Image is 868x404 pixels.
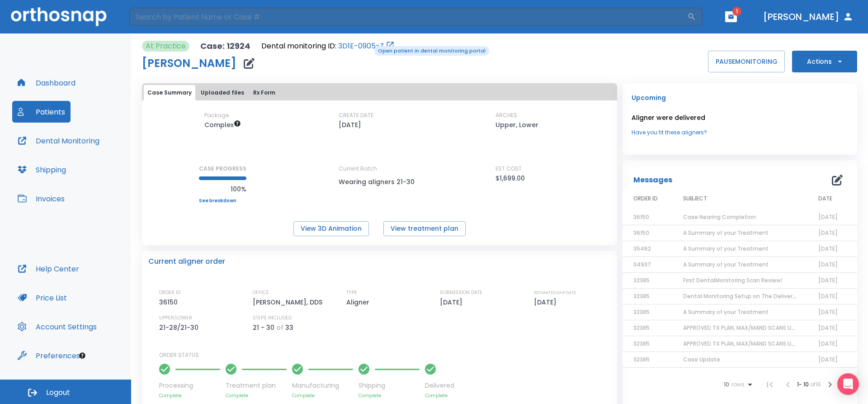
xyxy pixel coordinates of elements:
[633,261,651,268] span: 34937
[425,381,454,390] p: Delivered
[683,356,720,363] span: Case Update
[144,85,195,100] button: Case Summary
[425,392,454,399] p: Complete
[159,381,220,390] p: Processing
[12,72,81,94] button: Dashboard
[440,289,482,297] p: SUBMISSION DATE
[276,322,283,333] p: of
[495,173,525,184] p: $1,699.00
[204,111,229,119] p: Package
[199,198,246,204] a: See breakdown
[11,7,107,26] img: Orthosnap
[359,392,420,399] p: Complete
[759,9,857,25] button: [PERSON_NAME]
[253,289,269,297] p: OFFICE
[683,213,756,221] span: Case Nearing Completion
[226,381,287,390] p: Treatment plan
[633,308,650,316] span: 32385
[683,276,783,284] span: First DentalMonitoring Scan Review!
[12,101,71,123] button: Patients
[837,373,859,395] div: Open Intercom Messenger
[12,287,72,309] button: Price List
[253,297,325,308] p: [PERSON_NAME], DDS
[633,213,649,221] span: 36150
[633,229,649,237] span: 36150
[633,340,650,347] span: 32385
[12,188,70,209] a: Invoices
[46,388,70,398] span: Logout
[818,213,838,221] span: [DATE]
[495,119,538,130] p: Upper, Lower
[359,381,420,390] p: Shipping
[292,392,353,399] p: Complete
[818,308,838,316] span: [DATE]
[142,58,236,69] h1: [PERSON_NAME]
[226,392,287,399] p: Complete
[683,261,769,268] span: A Summary of your Treatment
[12,345,85,366] button: Preferences
[810,380,821,388] span: of 16
[293,221,369,236] button: View 3D Animation
[12,316,102,337] button: Account Settings
[632,112,848,123] p: Aligner were delivered
[285,322,293,333] p: 33
[338,41,384,52] a: 3D1E-0905-Z
[683,324,812,332] span: APPROVED TX PLAN, MAX/MAND SCANS UPDATED
[732,7,741,16] span: 1
[12,258,85,280] button: Help Center
[818,261,838,268] span: [DATE]
[146,41,186,52] p: At Practice
[159,289,180,297] p: ORDER ID
[204,120,241,129] span: Up to 50 Steps (100 aligners)
[292,381,353,390] p: Manufacturing
[683,340,814,347] span: APPROVED TX PLAN, MAX/MAND SCANS UPDATED.
[346,297,373,308] p: Aligner
[818,324,838,332] span: [DATE]
[633,356,650,363] span: 32385
[633,276,650,284] span: 32385
[199,165,246,173] p: CASE PROGRESS
[683,195,707,203] span: SUBJECT
[159,314,192,322] p: UPPER/LOWER
[818,195,832,203] span: DATE
[792,51,857,72] button: Actions
[253,322,274,333] p: 21 - 30
[383,221,466,236] button: View treatment plan
[440,297,466,308] p: [DATE]
[724,381,729,388] span: 10
[818,276,838,284] span: [DATE]
[261,41,336,52] p: Dental monitoring ID:
[12,159,71,181] button: Shipping
[683,292,808,300] span: Dental Monitoring Setup on The Delivery Day
[159,322,202,333] p: 21-28/21-30
[495,111,517,119] p: ARCHES
[148,256,225,267] p: Current aligner order
[633,245,651,252] span: 35462
[633,175,672,185] p: Messages
[797,380,810,388] span: 1 - 10
[129,8,687,26] input: Search by Patient Name or Case #
[159,351,611,359] p: ORDER STATUS
[339,111,373,119] p: CREATE DATE
[78,352,86,360] div: Tooltip anchor
[818,229,838,237] span: [DATE]
[708,51,785,72] button: PAUSEMONITORING
[633,195,658,203] span: ORDER ID
[253,314,292,322] p: STEPS INCLUDED
[339,176,420,187] p: Wearing aligners 21-30
[159,392,220,399] p: Complete
[12,130,105,152] button: Dental Monitoring
[200,41,250,52] p: Case: 12924
[339,119,361,130] p: [DATE]
[159,297,181,308] p: 36150
[818,356,838,363] span: [DATE]
[729,381,745,388] span: rows
[633,292,650,300] span: 32385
